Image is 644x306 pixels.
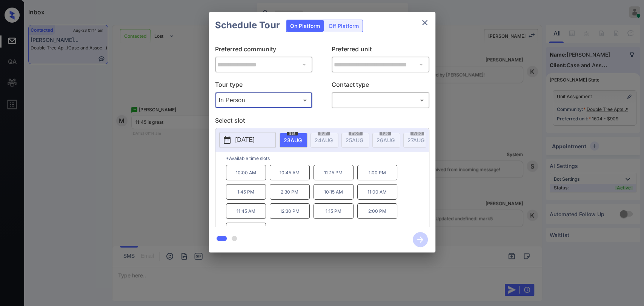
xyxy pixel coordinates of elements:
[215,80,313,92] p: Tour type
[332,80,429,92] p: Contact type
[215,45,313,57] p: Preferred community
[284,137,302,143] span: 23 AUG
[408,230,432,249] button: btn-next
[332,45,429,57] p: Preferred unit
[270,184,310,200] p: 2:30 PM
[226,184,266,200] p: 1:45 PM
[287,131,298,135] span: sat
[270,203,310,219] p: 12:30 PM
[280,133,307,148] div: date-select
[325,20,363,32] div: Off Platform
[219,132,276,148] button: [DATE]
[417,15,432,30] button: close
[226,223,266,238] p: 2:45 PM
[226,152,429,165] p: *Available time slots
[357,203,397,219] p: 2:00 PM
[270,165,310,180] p: 10:45 AM
[286,20,324,32] div: On Platform
[357,184,397,200] p: 11:00 AM
[226,165,266,180] p: 10:00 AM
[226,203,266,219] p: 11:45 AM
[209,12,286,38] h2: Schedule Tour
[235,135,255,145] p: [DATE]
[314,203,354,219] p: 1:15 PM
[314,165,354,180] p: 12:15 PM
[357,165,397,180] p: 1:00 PM
[215,116,429,128] p: Select slot
[314,184,354,200] p: 10:15 AM
[217,94,311,106] div: In Person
